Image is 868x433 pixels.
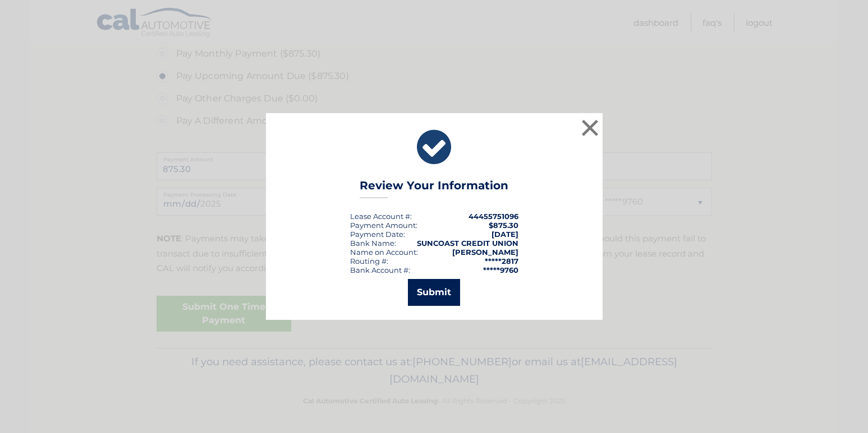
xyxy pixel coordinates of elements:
span: $875.30 [489,221,518,230]
h3: Review Your Information [360,179,508,198]
button: × [579,117,601,139]
button: Submit [408,279,460,306]
div: Bank Name: [350,239,396,248]
strong: SUNCOAST CREDIT UNION [417,239,518,248]
span: [DATE] [492,230,518,239]
div: Bank Account #: [350,266,410,274]
div: Routing #: [350,257,388,266]
span: Payment Date [350,230,403,239]
strong: 44455751096 [469,212,518,221]
strong: [PERSON_NAME] [452,248,518,257]
div: : [350,230,405,239]
div: Lease Account #: [350,212,412,221]
div: Payment Amount: [350,221,417,230]
div: Name on Account: [350,248,418,257]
